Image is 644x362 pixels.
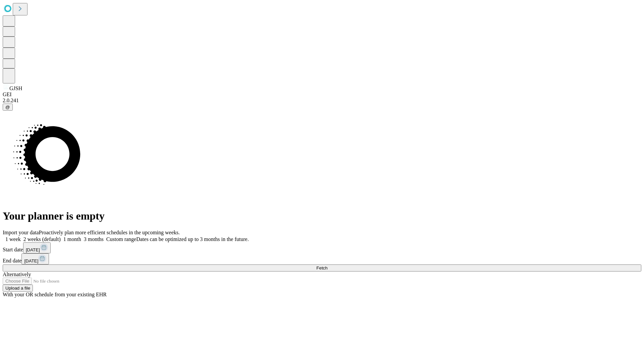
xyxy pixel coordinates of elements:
h1: Your planner is empty [3,210,641,222]
button: Fetch [3,264,641,271]
span: Custom range [106,236,136,242]
div: 2.0.241 [3,98,641,104]
button: [DATE] [23,242,51,253]
span: Import your data [3,230,39,235]
span: [DATE] [26,247,40,252]
button: Upload a file [3,285,33,292]
span: Proactively plan more efficient schedules in the upcoming weeks. [39,230,180,235]
span: 1 week [5,236,21,242]
div: End date [3,253,641,264]
span: [DATE] [24,258,38,263]
span: 1 month [63,236,81,242]
button: @ [3,104,13,111]
span: @ [5,105,10,110]
span: 3 months [84,236,104,242]
span: With your OR schedule from your existing EHR [3,292,107,297]
span: 2 weeks (default) [23,236,61,242]
span: Fetch [316,265,327,270]
span: Alternatively [3,271,31,277]
button: [DATE] [21,253,49,264]
span: GJSH [9,85,22,91]
span: Dates can be optimized up to 3 months in the future. [136,236,249,242]
div: GEI [3,92,641,98]
div: Start date [3,242,641,253]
